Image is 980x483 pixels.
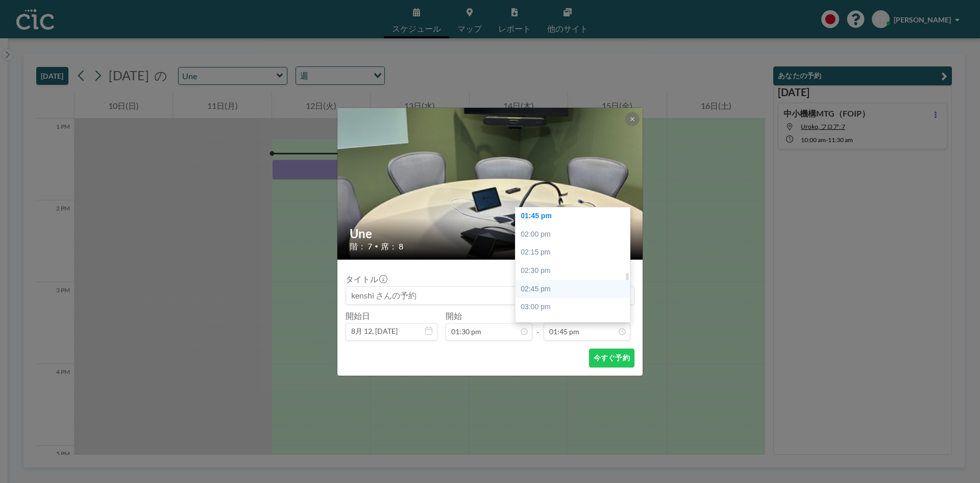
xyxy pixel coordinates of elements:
div: 02:45 pm [516,280,635,298]
span: - [536,314,540,337]
label: 開始 [446,311,462,321]
button: 今すぐ予約 [589,349,634,367]
span: • [375,242,378,250]
div: 03:15 pm [516,316,635,335]
div: 02:00 pm [516,225,635,244]
span: 階： 7 [350,241,372,251]
label: 開始日 [346,311,370,321]
div: 02:30 pm [516,262,635,280]
input: kenshi さんの予約 [346,287,634,304]
div: 02:15 pm [516,243,635,262]
div: 01:45 pm [516,207,635,225]
h2: Une [350,226,631,241]
span: 席： 8 [381,241,403,251]
div: 03:00 pm [516,298,635,316]
label: タイトル [346,274,386,284]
